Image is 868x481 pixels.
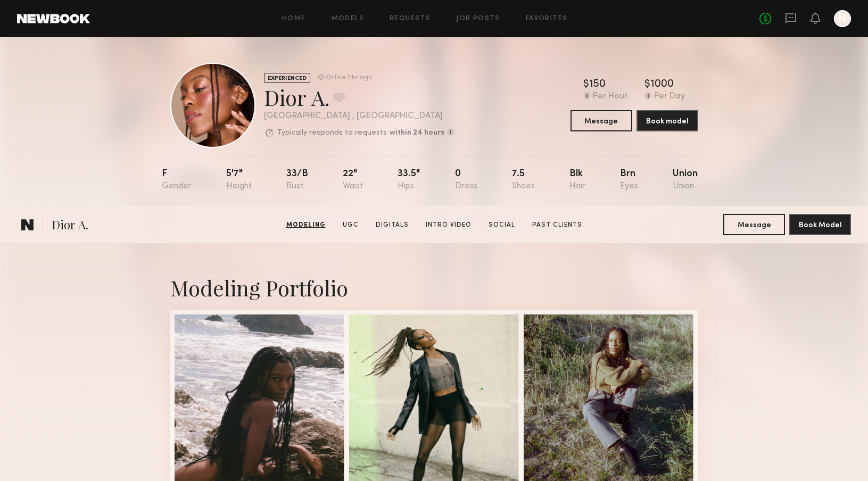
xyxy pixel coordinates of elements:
a: Requests [390,15,431,22]
div: Per Hour [593,92,627,102]
a: Social [484,220,519,230]
div: 0 [455,169,477,191]
div: $ [583,79,589,90]
a: UGC [338,220,363,230]
b: within 24 hours [390,129,444,137]
p: Typically responds to requests [277,129,387,137]
a: Favorites [526,15,568,22]
a: Job Posts [456,15,500,22]
div: 33/b [286,169,308,191]
div: 150 [589,79,606,90]
div: Modeling Portfolio [170,273,698,302]
button: Book model [636,110,698,131]
a: Intro Video [421,220,476,230]
a: Home [282,15,306,22]
div: Blk [569,169,585,191]
div: EXPERIENCED [264,73,310,83]
a: Modeling [282,220,330,230]
div: Dior A. [264,83,454,111]
a: Digitals [371,220,413,230]
div: Union [673,169,698,191]
div: Brn [620,169,638,191]
div: 5'7" [226,169,252,191]
div: 7.5 [512,169,535,191]
div: 33.5" [398,169,420,191]
button: Message [571,110,632,131]
div: Online 11hr ago [326,74,372,81]
button: Book Model [789,214,851,235]
div: $ [644,79,650,90]
div: Per Day [654,92,685,102]
a: Models [332,15,364,22]
div: 22" [343,169,363,191]
div: [GEOGRAPHIC_DATA] , [GEOGRAPHIC_DATA] [264,112,454,121]
a: Book Model [789,220,851,229]
a: N [834,10,851,27]
button: Message [723,214,785,235]
div: 1000 [650,79,674,90]
div: F [162,169,192,191]
span: Dior A. [52,217,88,235]
a: Past Clients [528,220,586,230]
